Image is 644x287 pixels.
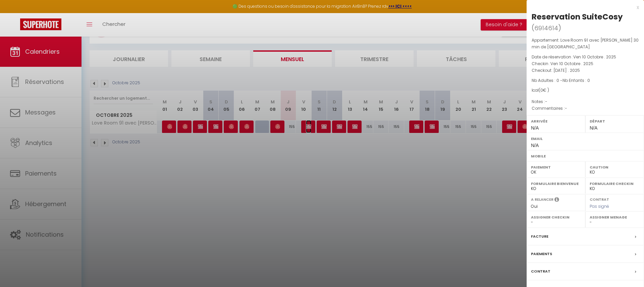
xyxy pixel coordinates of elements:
i: Sélectionner OUI si vous souhaiter envoyer les séquences de messages post-checkout [554,197,559,204]
label: Assigner Menage [590,214,640,221]
p: Checkout : [532,67,639,74]
span: Ven 10 Octobre . 2025 [573,54,616,60]
p: Appartement : [532,37,639,50]
span: N/A [531,125,539,131]
label: Contrat [531,268,550,275]
label: A relancer [531,197,553,202]
span: ( ) [532,23,561,33]
span: ( € ) [539,87,549,93]
div: x [527,3,639,11]
label: Facture [531,233,548,240]
label: Départ [590,118,640,125]
label: Email [531,135,640,142]
p: Date de réservation : [532,54,639,60]
span: [DATE] . 2025 [553,67,580,73]
label: Paiement [531,164,581,171]
div: Ical [532,87,639,94]
label: Formulaire Checkin [590,180,640,187]
label: Mobile [531,153,640,159]
span: - [545,99,547,104]
span: Love Room 91 avec [PERSON_NAME] 30 min de [GEOGRAPHIC_DATA] [532,37,639,50]
span: N/A [531,143,539,148]
p: Commentaires : [532,105,639,112]
span: Pas signé [590,203,609,209]
span: 0 [540,87,543,93]
label: Assigner Checkin [531,214,581,221]
div: Reservation SuiteCosy [532,11,623,22]
span: Nb Adultes : 0 - [532,78,590,83]
label: Caution [590,164,640,171]
label: Contrat [590,197,609,201]
span: 6914614 [534,24,558,32]
p: Notes : [532,98,639,105]
p: Checkin : [532,60,639,67]
span: Ven 10 Octobre . 2025 [550,61,593,66]
span: - [565,105,567,111]
label: Paiements [531,250,552,257]
span: Nb Enfants : 0 [562,78,590,83]
span: N/A [590,125,597,131]
label: Arrivée [531,118,581,125]
label: Formulaire Bienvenue [531,180,581,187]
